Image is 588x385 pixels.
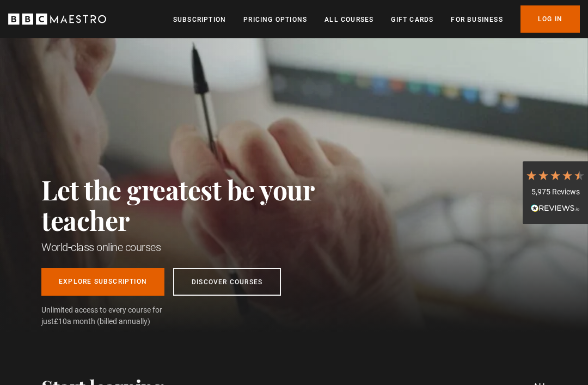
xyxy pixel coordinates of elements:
a: Subscription [173,14,226,25]
span: Unlimited access to every course for just a month (billed annually) [41,304,188,327]
a: Log In [520,5,580,33]
a: Pricing Options [243,14,307,25]
a: All Courses [324,14,373,25]
nav: Primary [173,5,580,33]
div: 5,975 Reviews [525,187,585,198]
h2: Let the greatest be your teacher [41,174,363,235]
img: REVIEWS.io [531,204,580,212]
div: 4.7 Stars [525,169,585,181]
a: For business [451,14,503,25]
div: 5,975 ReviewsRead All Reviews [523,161,588,224]
a: Explore Subscription [41,268,164,296]
span: £10 [54,317,67,326]
a: Gift Cards [391,14,433,25]
a: Discover Courses [173,268,281,296]
svg: BBC Maestro [8,11,106,27]
h1: World-class online courses [41,240,363,255]
div: Read All Reviews [525,203,585,216]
